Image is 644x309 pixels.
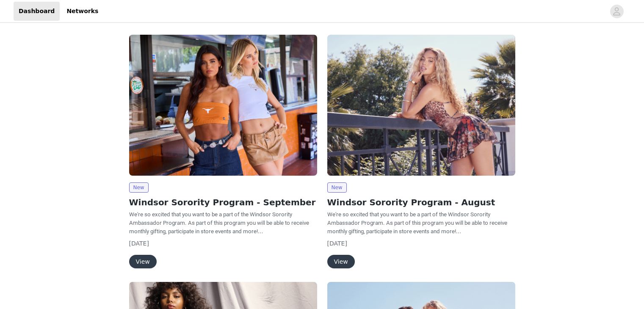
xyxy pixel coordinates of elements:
[327,35,515,176] img: Windsor
[327,255,355,268] button: View
[129,211,309,235] span: We're so excited that you want to be a part of the Windsor Sorority Ambassador Program. As part o...
[14,2,60,21] a: Dashboard
[613,5,621,18] div: avatar
[129,196,317,209] h2: Windsor Sorority Program - September
[327,196,515,209] h2: Windsor Sorority Program - August
[327,182,347,193] span: New
[129,259,157,265] a: View
[129,35,317,176] img: Windsor
[129,255,157,268] button: View
[129,182,149,193] span: New
[61,2,103,21] a: Networks
[327,259,355,265] a: View
[129,240,149,247] span: [DATE]
[327,211,507,235] span: We're so excited that you want to be a part of the Windsor Sorority Ambassador Program. As part o...
[327,240,347,247] span: [DATE]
